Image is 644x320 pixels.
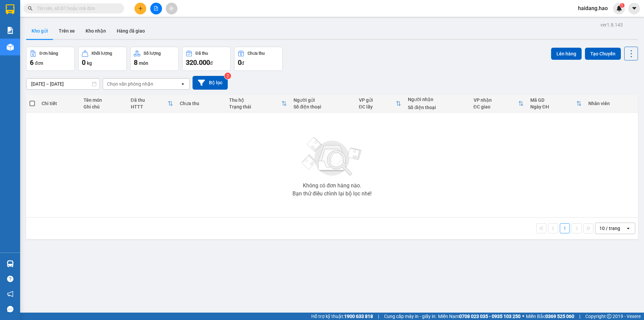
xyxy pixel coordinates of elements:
[107,81,153,87] div: Chọn văn phòng nhận
[585,48,621,60] button: Tạo Chuyến
[127,95,177,112] th: Toggle SortBy
[408,97,467,102] div: Người nhận
[35,60,43,66] span: đơn
[196,51,208,56] div: Đã thu
[359,104,396,109] div: ĐC lấy
[359,97,396,103] div: VP gửi
[224,73,231,79] sup: 2
[299,133,366,180] img: svg+xml;base64,PHN2ZyBjbGFzcz0ibGlzdC1wbHVnX19zdmciIHhtbG5zPSJodHRwOi8vd3d3LnczLm9yZy8yMDAwL3N2Zy...
[588,101,635,106] div: Nhân viên
[229,97,281,103] div: Thu hộ
[7,276,13,282] span: question-circle
[92,51,112,56] div: Khối lượng
[84,104,124,109] div: Ghi chú
[408,105,467,110] div: Số điện thoại
[26,23,53,39] button: Kho gửi
[154,6,158,11] span: file-add
[626,226,631,231] svg: open
[7,306,13,312] span: message
[526,313,574,320] span: Miền Bắc
[7,291,13,297] span: notification
[545,314,574,319] strong: 0369 525 060
[180,101,222,106] div: Chưa thu
[631,5,637,11] span: caret-down
[234,47,283,71] button: Chưa thu0đ
[42,101,76,106] div: Chi tiết
[180,81,185,87] svg: open
[579,313,580,320] span: |
[84,97,124,103] div: Tên món
[248,51,265,56] div: Chưa thu
[80,23,111,39] button: Kho nhận
[356,95,405,112] th: Toggle SortBy
[166,3,177,14] button: aim
[599,225,620,232] div: 10 / trang
[131,97,168,103] div: Đã thu
[53,23,80,39] button: Trên xe
[7,27,14,34] img: solution-icon
[210,60,213,66] span: đ
[138,6,143,11] span: plus
[78,47,127,71] button: Khối lượng0kg
[7,44,14,51] img: warehouse-icon
[292,191,372,196] div: Bạn thử điều chỉnh lại bộ lọc nhé!
[6,4,14,14] img: logo-vxr
[238,58,241,66] span: 0
[293,97,352,103] div: Người gửi
[303,183,361,188] div: Không có đơn hàng nào.
[144,51,161,56] div: Số lượng
[241,60,244,66] span: đ
[311,313,373,320] span: Hỗ trợ kỹ thuật:
[229,104,281,109] div: Trạng thái
[182,47,231,71] button: Đã thu320.000đ
[621,3,623,8] span: 1
[459,314,521,319] strong: 0708 023 035 - 0935 103 250
[628,3,640,14] button: caret-down
[530,104,576,109] div: Ngày ĐH
[527,95,585,112] th: Toggle SortBy
[28,6,33,11] span: search
[474,97,518,103] div: VP nhận
[474,104,518,109] div: ĐC giao
[620,3,625,8] sup: 1
[600,21,623,29] div: ver 1.8.143
[30,58,34,66] span: 6
[378,313,379,320] span: |
[293,104,352,109] div: Số điện thoại
[573,4,613,12] span: haidang.hao
[134,58,138,66] span: 8
[135,3,146,14] button: plus
[111,23,150,39] button: Hàng đã giao
[40,51,58,56] div: Đơn hàng
[530,97,576,103] div: Mã GD
[169,6,174,11] span: aim
[7,260,14,267] img: warehouse-icon
[193,76,228,90] button: Bộ lọc
[87,60,92,66] span: kg
[551,48,582,60] button: Lên hàng
[139,60,148,66] span: món
[37,5,116,12] input: Tìm tên, số ĐT hoặc mã đơn
[470,95,527,112] th: Toggle SortBy
[26,79,100,89] input: Select a date range.
[344,314,373,319] strong: 1900 633 818
[226,95,290,112] th: Toggle SortBy
[150,3,162,14] button: file-add
[26,47,75,71] button: Đơn hàng6đơn
[438,313,521,320] span: Miền Nam
[130,47,179,71] button: Số lượng8món
[522,315,524,318] span: ⚪️
[616,5,622,11] img: icon-new-feature
[560,223,570,233] button: 1
[384,313,436,320] span: Cung cấp máy in - giấy in:
[82,58,86,66] span: 0
[131,104,168,109] div: HTTT
[607,314,611,319] span: copyright
[186,58,210,66] span: 320.000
